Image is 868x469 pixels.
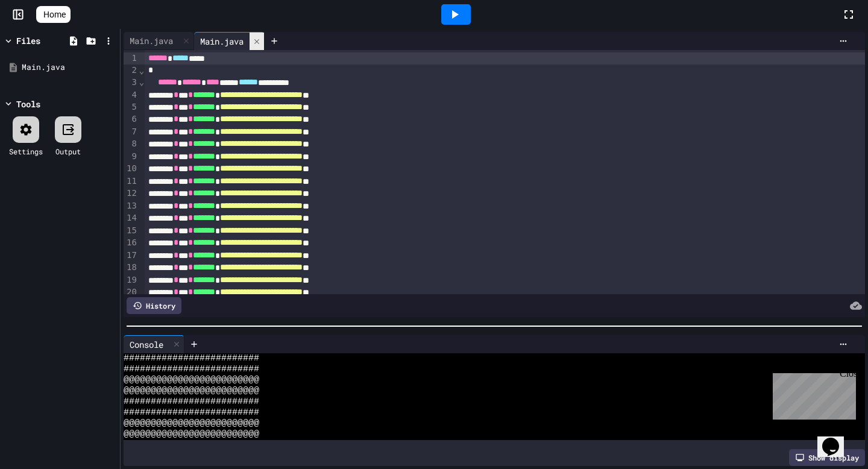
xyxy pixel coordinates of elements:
[124,113,139,125] div: 6
[124,418,259,429] span: @@@@@@@@@@@@@@@@@@@@@@@@@
[124,375,259,386] span: @@@@@@@@@@@@@@@@@@@@@@@@@
[124,212,139,224] div: 14
[16,34,40,47] div: Files
[124,200,139,212] div: 13
[124,274,139,286] div: 19
[124,126,139,138] div: 7
[124,286,139,298] div: 20
[124,32,194,50] div: Main.java
[124,101,139,113] div: 5
[124,34,179,47] div: Main.java
[5,5,83,77] div: Chat with us now!Close
[124,335,184,353] div: Console
[124,250,139,262] div: 17
[124,175,139,187] div: 11
[139,77,145,87] span: Fold line
[16,98,40,110] div: Tools
[194,35,250,48] div: Main.java
[789,449,865,466] div: Show display
[124,225,139,237] div: 15
[9,146,43,157] div: Settings
[124,163,139,175] div: 10
[817,421,856,457] iframe: chat widget
[124,386,259,397] span: @@@@@@@@@@@@@@@@@@@@@@@@@
[124,65,139,77] div: 2
[124,89,139,101] div: 4
[124,364,259,375] span: #########################
[124,408,259,418] span: #########################
[43,8,66,20] span: Home
[22,61,116,74] div: Main.java
[139,66,145,75] span: Fold line
[124,353,259,364] span: #########################
[55,146,81,157] div: Output
[36,6,71,23] a: Home
[768,368,856,420] iframe: chat widget
[124,397,259,408] span: #########################
[124,138,139,150] div: 8
[124,262,139,274] div: 18
[124,151,139,163] div: 9
[194,32,265,50] div: Main.java
[124,77,139,89] div: 3
[124,338,169,351] div: Console
[124,237,139,249] div: 16
[124,187,139,200] div: 12
[127,297,181,314] div: History
[124,429,259,440] span: @@@@@@@@@@@@@@@@@@@@@@@@@
[124,52,139,65] div: 1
